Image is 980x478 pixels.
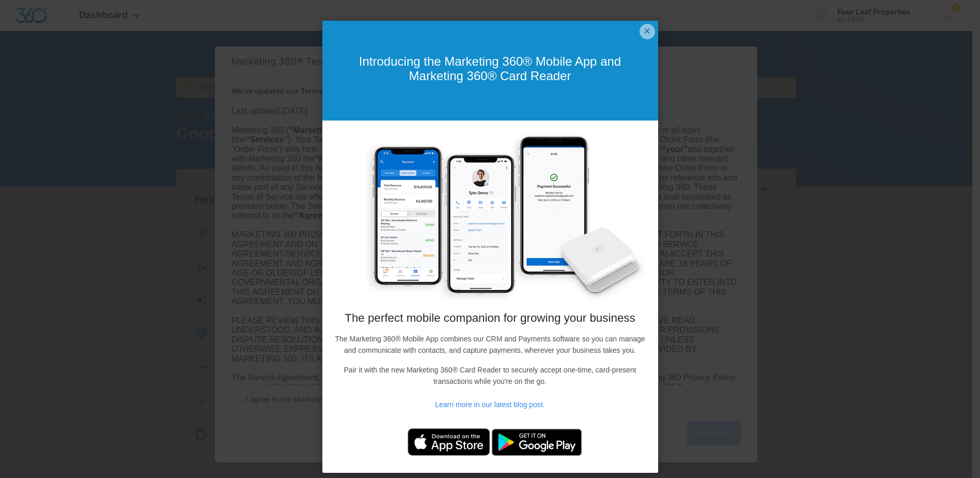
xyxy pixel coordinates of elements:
span: The perfect mobile companion for growing your business [345,311,635,324]
a: Learn more in our latest blog post. [435,400,545,409]
a: Close modal [640,24,655,39]
span: The Marketing 360® Mobile App combines our CRM and Payments software so you can manage and commun... [335,335,645,354]
span: Pair it with the new Marketing 360® Card Reader to securely accept one-time, card-present transac... [344,366,636,385]
h1: Introducing the Marketing 360® Mobile App and Marketing 360® Card Reader [333,54,648,83]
